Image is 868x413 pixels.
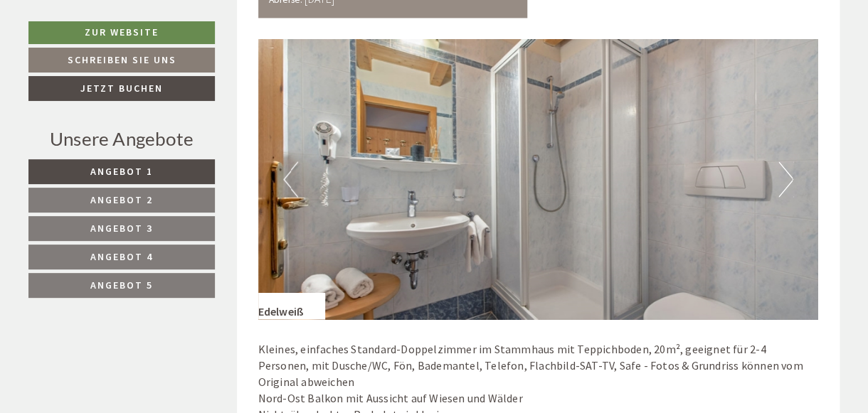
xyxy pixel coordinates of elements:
[28,21,215,44] a: Zur Website
[283,161,298,197] button: Previous
[247,11,314,36] div: Sonntag
[90,165,153,178] span: Angebot 1
[258,39,819,319] img: image
[90,279,153,291] span: Angebot 5
[90,193,153,206] span: Angebot 2
[258,292,326,319] div: Edelweiß
[778,161,793,197] button: Next
[475,375,561,399] button: Senden
[22,42,226,53] div: [GEOGRAPHIC_DATA]
[28,48,215,73] a: Schreiben Sie uns
[11,39,233,82] div: Guten Tag, wie können wir Ihnen helfen?
[90,250,153,263] span: Angebot 4
[28,126,215,152] div: Unsere Angebote
[28,76,215,101] a: Jetzt buchen
[22,70,226,80] small: 14:27
[90,222,153,235] span: Angebot 3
